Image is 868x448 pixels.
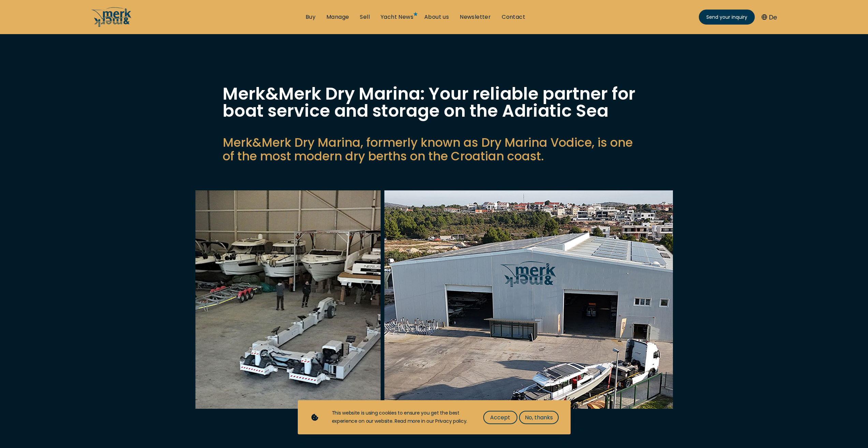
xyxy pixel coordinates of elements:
[699,10,755,25] a: Send your inquiry
[762,13,777,22] button: De
[460,13,491,21] a: Newsletter
[519,411,559,424] button: No, thanks
[424,13,449,21] a: About us
[502,13,525,21] a: Contact
[483,411,517,424] button: Accept
[435,418,466,424] a: Privacy policy
[306,13,315,21] a: Buy
[381,13,413,21] a: Yacht News
[223,85,646,119] h1: Merk&Merk Dry Marina: Your reliable partner for boat service and storage on the Adriatic Sea
[525,413,553,422] span: No, thanks
[360,13,370,21] a: Sell
[326,13,349,21] a: Manage
[223,136,646,163] p: Merk&Merk Dry Marina, formerly known as Dry Marina Vodice, is one of the most modern dry berths o...
[706,14,747,21] span: Send your inquiry
[195,190,673,428] img: Merk&Merk
[332,409,470,425] div: This website is using cookies to ensure you get the best experience on our website. Read more in ...
[490,413,510,422] span: Accept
